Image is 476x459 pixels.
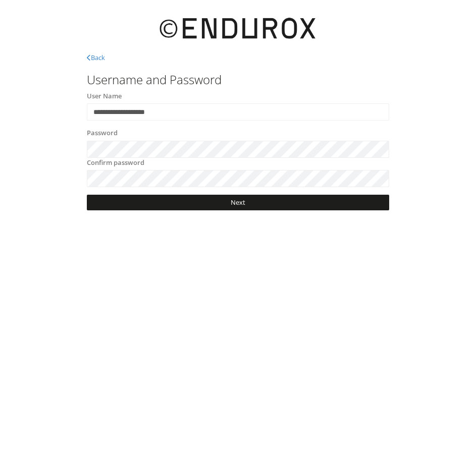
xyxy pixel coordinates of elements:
[158,10,319,48] img: Endurox_Black_Pad_2.png
[87,73,389,86] h3: Username and Password
[87,158,144,168] label: Confirm password
[87,91,122,101] label: User Name
[87,128,118,138] label: Password
[87,53,105,62] a: Back
[87,195,389,210] a: Next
